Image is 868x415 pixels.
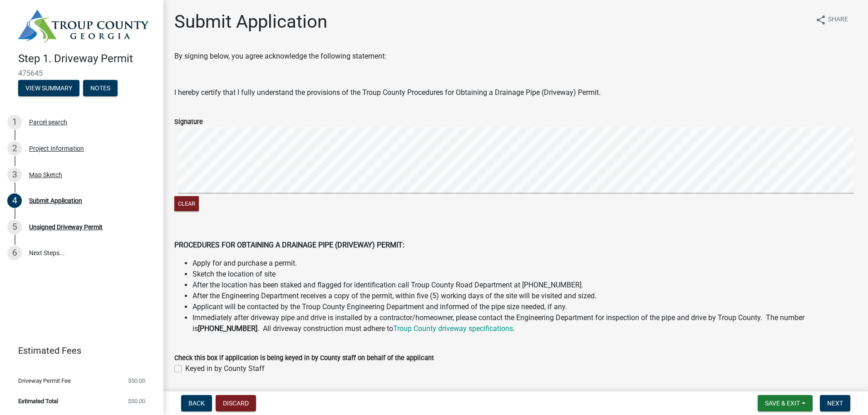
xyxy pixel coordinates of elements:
[758,395,813,411] button: Save & Exit
[7,193,22,208] div: 4
[181,395,212,411] button: Back
[29,119,67,125] div: Parcel search
[192,280,857,291] li: After the location has been staked and flagged for identification call Troup County Road Departme...
[7,115,22,129] div: 1
[7,141,22,156] div: 2
[174,355,434,361] label: Check this box if application is being keyed in by County staff on behalf of the applicant
[198,324,257,333] strong: [PHONE_NUMBER]
[29,172,62,178] div: Map Sketch
[29,145,84,152] div: Project Information
[128,398,145,404] span: $50.00
[765,400,800,407] span: Save & Exit
[18,52,156,65] h4: Step 1. Driveway Permit
[828,15,848,25] span: Share
[192,269,857,280] li: Sketch the location of site
[18,69,145,78] span: 475645
[29,224,103,230] div: Unsigned Driveway Permit
[18,398,58,404] span: Estimated Total
[174,87,857,98] p: I hereby certify that I fully understand the provisions of the Troup County Procedures for Obtain...
[216,395,256,411] button: Discard
[174,11,327,33] h1: Submit Application
[815,15,826,25] i: share
[174,241,404,249] strong: PROCEDURES FOR OBTAINING A DRAINAGE PIPE (DRIVEWAY) PERMIT:
[83,85,118,92] wm-modal-confirm: Notes
[192,312,857,334] li: Immediately after driveway pipe and drive is installed by a contractor/homeowner, please contact ...
[192,291,857,301] li: After the Engineering Department receives a copy of the permit, within five (5) working days of t...
[7,168,22,182] div: 3
[174,196,199,211] button: Clear
[83,80,118,96] button: Notes
[29,198,82,204] div: Submit Application
[192,301,857,312] li: Applicant will be contacted by the Troup County Engineering Department and informed of the pipe s...
[18,378,71,384] span: Driveway Permit Fee
[174,51,857,62] p: By signing below, you agree acknowledge the following statement:
[174,119,203,125] label: Signature
[7,246,22,260] div: 6
[185,363,265,374] label: Keyed in by County Staff
[7,341,149,360] a: Estimated Fees
[18,85,79,92] wm-modal-confirm: Summary
[18,80,79,96] button: View Summary
[827,400,843,407] span: Next
[7,220,22,234] div: 5
[128,378,145,384] span: $50.00
[192,258,857,269] li: Apply for and purchase a permit.
[18,10,149,43] img: Troup County, Georgia
[393,324,513,333] a: Troup County driveway specifications
[188,400,205,407] span: Back
[808,11,855,29] button: shareShare
[820,395,850,411] button: Next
